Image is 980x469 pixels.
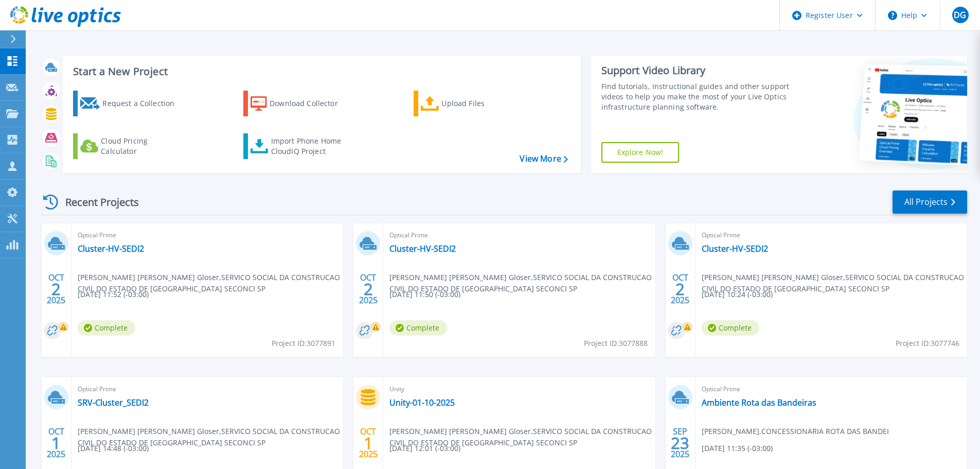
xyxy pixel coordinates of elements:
span: [PERSON_NAME] [PERSON_NAME] Gloser , SERVICO SOCIAL DA CONSTRUCAO CIVIL DO ESTADO DE [GEOGRAPHIC_... [78,272,343,294]
a: Cluster-HV-SEDI2 [389,244,456,254]
a: All Projects [893,190,967,214]
span: Optical Prime [702,384,961,395]
span: Optical Prime [78,230,337,241]
div: OCT 2025 [46,424,66,462]
span: Complete [78,320,135,336]
a: Cloud Pricing Calculator [73,133,188,159]
span: [DATE] 14:48 (-03:00) [78,443,149,454]
span: 1 [51,439,61,447]
a: Explore Now! [601,142,680,163]
span: Project ID: 3077746 [896,338,959,349]
a: Cluster-HV-SEDI2 [702,244,768,254]
span: Optical Prime [389,230,649,241]
span: Project ID: 3077891 [272,338,335,349]
div: Import Phone Home CloudIQ Project [271,136,351,157]
div: Find tutorials, instructional guides and other support videos to help you make the most of your L... [601,81,793,112]
span: 2 [51,285,61,293]
span: [PERSON_NAME] [PERSON_NAME] Gloser , SERVICO SOCIAL DA CONSTRUCAO CIVIL DO ESTADO DE [GEOGRAPHIC_... [702,272,967,294]
span: [PERSON_NAME] [PERSON_NAME] Gloser , SERVICO SOCIAL DA CONSTRUCAO CIVIL DO ESTADO DE [GEOGRAPHIC_... [78,426,343,448]
div: Download Collector [270,93,352,114]
h3: Start a New Project [73,66,567,77]
span: [DATE] 10:24 (-03:00) [702,289,773,300]
div: Request a Collection [102,93,185,114]
div: Cloud Pricing Calculator [101,136,183,157]
span: DG [954,11,966,19]
span: 2 [675,285,685,293]
span: [DATE] 12:01 (-03:00) [389,443,460,454]
span: Optical Prime [702,230,961,241]
a: Upload Files [414,91,528,116]
a: SRV-Cluster_SEDI2 [78,397,149,408]
span: [DATE] 11:35 (-03:00) [702,443,773,454]
div: SEP 2025 [670,424,690,462]
span: [DATE] 11:50 (-03:00) [389,289,460,300]
span: [PERSON_NAME] [PERSON_NAME] Gloser , SERVICO SOCIAL DA CONSTRUCAO CIVIL DO ESTADO DE [GEOGRAPHIC_... [389,426,655,448]
span: [PERSON_NAME] , CONCESSIONARIA ROTA DAS BANDEI [702,426,889,437]
div: OCT 2025 [359,424,378,462]
span: Project ID: 3077888 [584,338,648,349]
span: 23 [671,439,689,447]
div: OCT 2025 [359,270,378,308]
span: 2 [364,285,373,293]
div: OCT 2025 [670,270,690,308]
a: Unity-01-10-2025 [389,397,455,408]
span: Complete [702,320,759,336]
div: Recent Projects [40,189,153,215]
a: Request a Collection [73,91,188,116]
span: Optical Prime [78,384,337,395]
span: Complete [389,320,447,336]
span: 1 [364,439,373,447]
span: Unity [389,384,649,395]
span: [PERSON_NAME] [PERSON_NAME] Gloser , SERVICO SOCIAL DA CONSTRUCAO CIVIL DO ESTADO DE [GEOGRAPHIC_... [389,272,655,294]
a: Cluster-HV-SEDI2 [78,244,144,254]
a: Download Collector [243,91,358,116]
span: [DATE] 11:52 (-03:00) [78,289,149,300]
div: Support Video Library [601,64,793,77]
div: OCT 2025 [46,270,66,308]
div: Upload Files [441,93,524,114]
a: Ambiente Rota das Bandeiras [702,397,816,408]
a: View More [520,154,567,164]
